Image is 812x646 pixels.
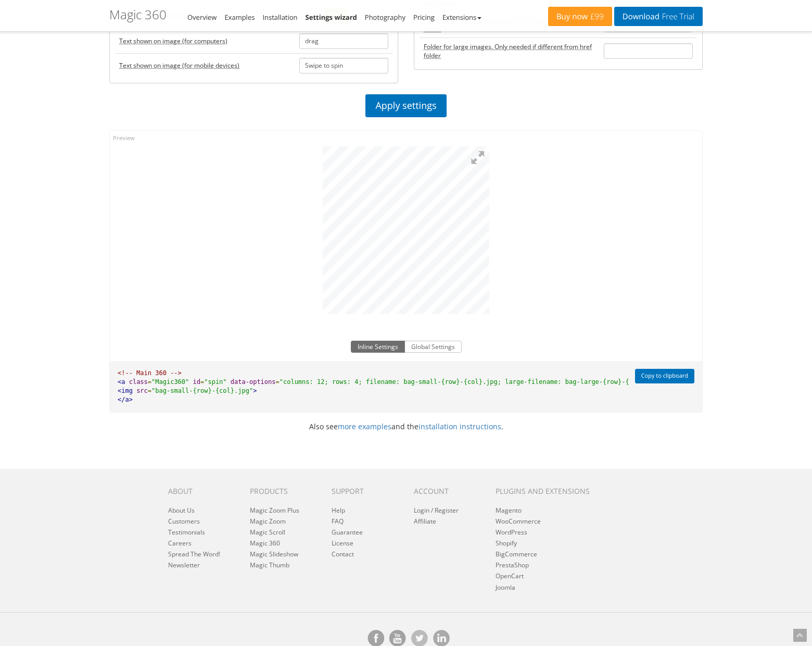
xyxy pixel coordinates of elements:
[414,506,459,515] a: Login / Register
[151,387,253,394] span: "bag-small-{row}-{col}.jpg"
[404,341,462,353] button: Global Settings
[119,36,227,45] acronym: hint-text
[136,387,148,394] span: src
[262,13,297,22] a: Installation
[193,378,200,386] span: id
[118,369,182,377] span: <!-- Main 360 -->
[496,517,541,526] a: WooCommerce
[168,561,200,569] a: Newsletter
[413,13,435,22] a: Pricing
[635,369,694,384] button: Copy to clipboard
[151,378,189,386] span: "Magic360"
[332,506,345,515] a: Help
[168,550,220,558] a: Spread The Word!
[548,7,612,26] a: Buy now£99
[168,528,205,537] a: Testimonials
[224,13,255,22] a: Examples
[250,517,286,526] a: Magic Zoom
[118,378,125,386] span: <a
[118,387,133,394] span: <img
[659,13,694,21] span: Free Trial
[148,387,151,394] span: =
[332,539,353,548] a: License
[414,517,436,526] a: Affiliate
[168,487,234,495] h6: About
[365,94,446,117] a: Apply settings
[351,341,405,353] button: Inline Settings
[588,13,604,21] span: £99
[168,539,192,548] a: Careers
[148,378,151,386] span: =
[442,13,481,22] a: Extensions
[253,387,257,394] span: >
[496,506,522,515] a: Magento
[231,378,276,386] span: data-options
[187,13,217,22] a: Overview
[250,539,280,548] a: Magic 360
[338,421,391,431] a: more examples
[109,8,167,21] h1: Magic 360
[250,506,299,515] a: Magic Zoom Plus
[496,550,537,558] a: BigCommerce
[129,378,148,386] span: class
[496,539,517,548] a: Shopify
[418,421,501,431] a: installation instructions
[168,517,200,526] a: Customers
[496,487,603,495] h6: Plugins and extensions
[118,396,133,403] span: </a>
[332,550,354,558] a: Contact
[414,487,480,495] h6: Account
[306,13,357,22] a: Settings wizard
[614,7,703,26] a: DownloadFree Trial
[332,528,363,537] a: Guarantee
[424,42,595,60] acronym: large-filepath
[102,420,710,432] p: Also see and the .
[365,13,405,22] a: Photography
[496,561,529,569] a: PrestaShop
[332,517,344,526] a: FAQ
[332,487,398,495] h6: Support
[250,550,298,558] a: Magic Slideshow
[280,378,663,386] span: "columns: 12; rows: 4; filename: bag-small-{row}-{col}.jpg; large-filename: bag-large-{row}-{col}...
[496,572,524,580] a: OpenCart
[276,378,280,386] span: =
[200,378,204,386] span: =
[119,61,239,70] acronym: mobile-hint-text
[496,583,515,592] a: Joomla
[204,378,226,386] span: "spin"
[250,561,289,569] a: Magic Thumb
[250,487,316,495] h6: Products
[496,528,527,537] a: WordPress
[168,506,195,515] a: About Us
[250,528,285,537] a: Magic Scroll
